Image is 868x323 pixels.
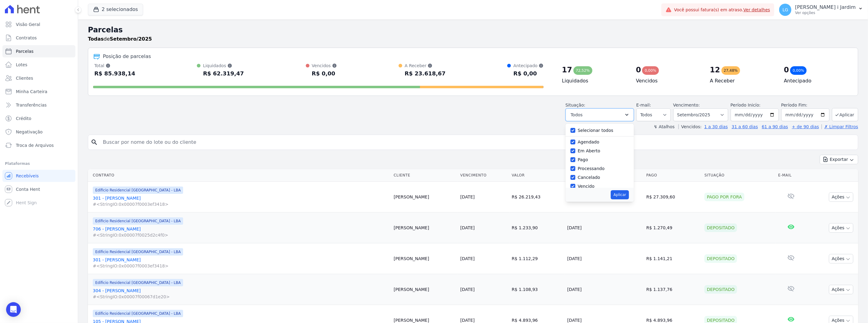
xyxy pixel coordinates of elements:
td: R$ 1.141,21 [644,243,702,274]
div: Antecipado [513,63,544,69]
div: R$ 62.319,47 [203,69,244,78]
span: Edíficio Residencial [GEOGRAPHIC_DATA] - LBA [93,248,183,256]
div: Plataformas [5,160,73,167]
span: Edíficio Residencial [GEOGRAPHIC_DATA] - LBA [93,279,183,286]
a: Contratos [2,32,75,44]
span: #<StringIO:0x00007f0003ef3418> [93,263,389,269]
td: [DATE] [565,243,644,274]
input: Buscar por nome do lote ou do cliente [99,136,855,148]
div: 0 [784,65,789,75]
span: #<StringIO:0x00007f0025d2c4f0> [93,232,389,238]
th: Contrato [88,169,391,182]
button: Exportar [820,155,858,164]
div: Total [94,63,135,69]
a: [DATE] [460,225,475,230]
span: #<StringIO:0x00007f00067d1e20> [93,294,389,300]
a: 301 - [PERSON_NAME]#<StringIO:0x00007f0003ef3418> [93,257,389,269]
td: R$ 26.219,43 [509,182,565,212]
a: Visão Geral [2,18,75,31]
span: Edíficio Residencial [GEOGRAPHIC_DATA] - LBA [93,217,183,225]
td: [PERSON_NAME] [391,243,458,274]
button: 2 selecionados [88,4,143,15]
label: Selecionar todos [578,128,613,133]
span: Todos [571,111,583,118]
button: Todos [566,108,634,121]
td: [DATE] [565,182,644,212]
div: Vencidos [312,63,337,69]
div: R$ 0,00 [312,69,337,78]
span: Visão Geral [16,21,40,27]
a: [DATE] [460,287,475,292]
a: 1 a 30 dias [704,124,728,129]
label: Período Fim: [781,102,830,108]
td: [PERSON_NAME] [391,274,458,305]
td: [PERSON_NAME] [391,182,458,212]
button: Aplicar [832,108,858,121]
span: Crédito [16,115,31,122]
a: Conta Hent [2,183,75,195]
span: Transferências [16,102,47,108]
label: Vencidos: [678,124,702,129]
button: Ações [829,223,853,233]
span: #<StringIO:0x00007f0003ef3418> [93,201,389,207]
h4: Vencidos [636,77,700,85]
a: Parcelas [2,45,75,57]
span: Parcelas [16,48,34,54]
a: ✗ Limpar Filtros [822,124,858,129]
a: [DATE] [460,318,475,323]
a: Crédito [2,112,75,125]
td: R$ 1.137,76 [644,274,702,305]
span: Negativação [16,129,43,135]
div: 12 [710,65,720,75]
div: R$ 23.618,67 [405,69,446,78]
td: R$ 1.233,90 [509,212,565,243]
div: Pago por fora [704,193,744,201]
label: Vencimento: [673,103,700,107]
button: Ações [829,285,853,294]
a: [DATE] [460,194,475,199]
a: Transferências [2,99,75,111]
span: Clientes [16,75,33,81]
a: Lotes [2,59,75,71]
div: 17 [562,65,572,75]
span: Troca de Arquivos [16,142,54,148]
a: Ver detalhes [743,7,770,12]
label: Cancelado [578,175,600,180]
button: Aplicar [611,190,629,199]
a: + de 90 dias [792,124,819,129]
td: [DATE] [565,274,644,305]
td: [DATE] [565,212,644,243]
div: Depositado [704,285,737,294]
h2: Parcelas [88,24,858,35]
div: 0 [636,65,641,75]
h4: Liquidados [562,77,626,85]
span: Edíficio Residencial [GEOGRAPHIC_DATA] - LBA [93,310,183,317]
label: ↯ Atalhos [654,124,675,129]
div: 72,52% [573,66,592,75]
div: R$ 0,00 [513,69,544,78]
button: LG [PERSON_NAME] i Jardim Ver opções [774,1,868,18]
p: de [88,35,152,43]
label: Em Aberto [578,148,600,153]
a: 301 - [PERSON_NAME]#<StringIO:0x00007f0003ef3418> [93,195,389,207]
label: Processando [578,166,605,171]
div: R$ 85.938,14 [94,69,135,78]
div: 0,00% [642,66,659,75]
div: Open Intercom Messenger [6,302,21,317]
div: Liquidados [203,63,244,69]
strong: Todas [88,36,104,42]
a: [DATE] [460,256,475,261]
label: Período Inicío: [731,103,761,107]
h4: Antecipado [784,77,848,85]
th: Pago [644,169,702,182]
th: Situação [702,169,776,182]
button: Ações [829,254,853,263]
td: R$ 1.112,29 [509,243,565,274]
td: R$ 1.270,49 [644,212,702,243]
label: Situação: [566,103,585,107]
td: R$ 1.108,93 [509,274,565,305]
a: Minha Carteira [2,85,75,98]
th: E-mail [776,169,806,182]
i: search [91,139,98,146]
span: Contratos [16,35,37,41]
